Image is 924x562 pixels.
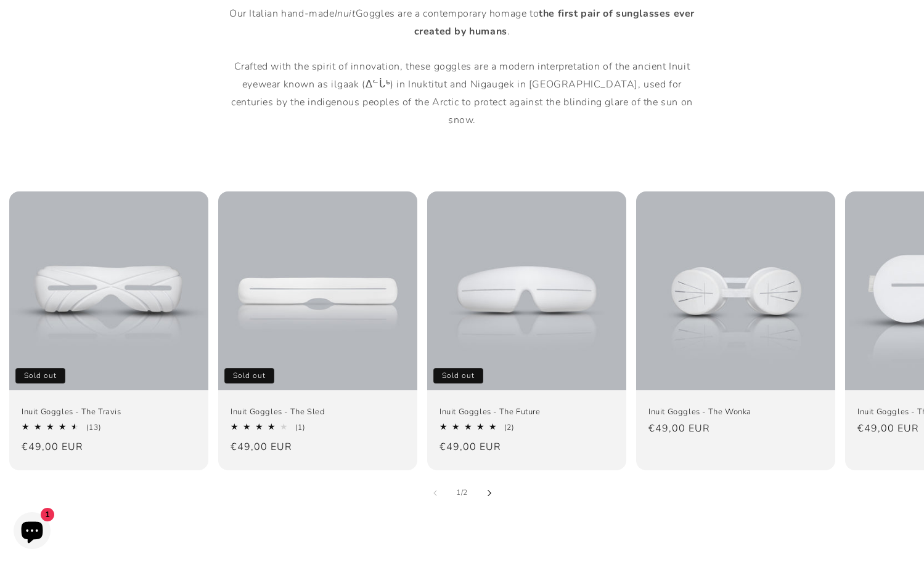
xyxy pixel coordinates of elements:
a: Inuit Goggles - The Travis [22,407,196,417]
inbox-online-store-chat: Shopify online store chat [10,512,54,552]
button: Slide left [422,480,449,507]
strong: the first pair of sunglasses [539,7,671,20]
span: 2 [463,486,468,499]
a: Inuit Goggles - The Wonka [648,407,823,417]
a: Inuit Goggles - The Sled [231,407,405,417]
button: Slide right [476,480,503,507]
em: Inuit [335,7,356,20]
span: / [461,486,464,499]
strong: ever created by humans [414,7,695,38]
p: Our Italian hand-made Goggles are a contemporary homage to . Crafted with the spirit of innovatio... [222,5,703,129]
span: 1 [456,486,461,499]
a: Inuit Goggles - The Future [440,407,614,417]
